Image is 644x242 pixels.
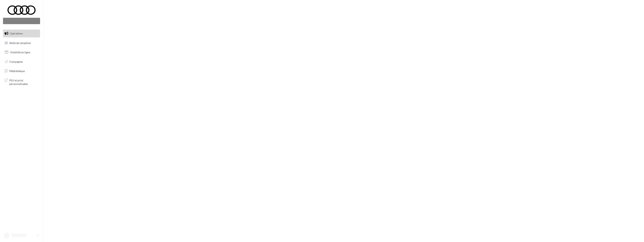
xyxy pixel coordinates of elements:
a: Médiathèque [2,67,41,75]
span: Boîte de réception [10,41,31,44]
span: Opérations [10,32,23,35]
a: Opérations [2,30,41,37]
a: PLV et print personnalisable [2,76,41,87]
a: Boîte de réception [2,39,41,47]
span: Visibilité en ligne [10,51,30,54]
a: Campagnes [2,58,41,66]
div: Nouvelle campagne [3,18,40,24]
span: Médiathèque [9,69,25,72]
a: Visibilité en ligne [2,48,41,56]
span: PLV et print personnalisable [9,78,39,86]
span: Campagnes [9,60,23,63]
